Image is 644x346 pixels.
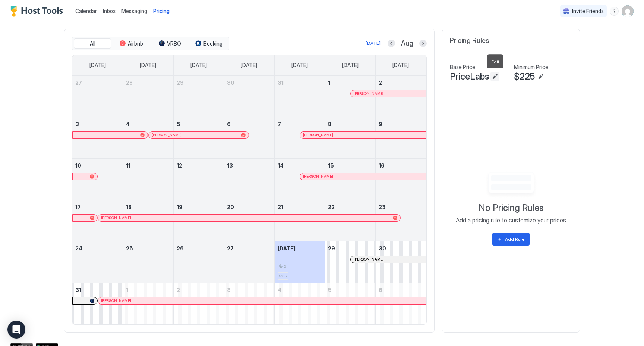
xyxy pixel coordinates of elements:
[328,162,334,169] span: 15
[375,76,426,117] td: August 2, 2025
[278,204,283,210] span: 21
[174,117,224,131] a: August 5, 2025
[177,80,184,86] span: 29
[379,121,382,127] span: 9
[325,159,375,172] a: August 15, 2025
[123,241,174,283] td: August 25, 2025
[325,76,376,117] td: August 1, 2025
[275,76,325,90] a: July 31, 2025
[227,80,234,86] span: 30
[173,76,224,117] td: July 29, 2025
[456,216,566,224] span: Add a pricing rule to customize your prices
[335,55,366,75] a: Friday
[151,38,189,49] button: VRBO
[379,162,385,169] span: 16
[342,62,359,69] span: [DATE]
[364,39,382,48] button: [DATE]
[174,76,224,90] a: July 29, 2025
[75,121,79,127] span: 3
[173,117,224,158] td: August 5, 2025
[479,170,543,199] div: Empty image
[379,80,382,86] span: 2
[224,76,274,90] a: July 30, 2025
[183,55,214,75] a: Tuesday
[128,40,143,47] span: Airbnb
[379,287,382,293] span: 6
[375,117,426,158] td: August 9, 2025
[328,204,335,210] span: 22
[572,8,604,15] span: Invite Friends
[354,257,423,262] div: [PERSON_NAME]
[375,200,426,241] td: August 23, 2025
[72,117,123,131] a: August 3, 2025
[401,39,413,48] span: Aug
[366,40,381,47] div: [DATE]
[284,264,286,269] span: 2
[274,283,325,324] td: September 4, 2025
[72,283,123,324] td: August 31, 2025
[75,204,81,210] span: 17
[126,287,128,293] span: 1
[140,62,156,69] span: [DATE]
[325,283,375,297] a: September 5, 2025
[505,236,524,243] div: Add Rule
[72,200,123,214] a: August 17, 2025
[275,117,325,131] a: August 7, 2025
[103,8,116,14] span: Inbox
[82,55,113,75] a: Sunday
[75,162,81,169] span: 10
[514,64,548,71] span: Minimum Price
[275,241,325,255] a: August 28, 2025
[72,158,123,200] td: August 10, 2025
[279,274,287,278] span: $237
[173,200,224,241] td: August 19, 2025
[379,204,386,210] span: 23
[227,121,231,127] span: 6
[132,55,164,75] a: Monday
[173,241,224,283] td: August 26, 2025
[275,283,325,297] a: September 4, 2025
[203,40,222,47] span: Booking
[123,241,173,255] a: August 25, 2025
[103,7,116,15] a: Inbox
[72,76,123,90] a: July 27, 2025
[275,200,325,214] a: August 21, 2025
[126,204,132,210] span: 18
[278,80,284,86] span: 31
[328,121,331,127] span: 8
[74,38,111,49] button: All
[75,7,97,15] a: Calendar
[275,159,325,172] a: August 14, 2025
[274,200,325,241] td: August 21, 2025
[224,117,274,131] a: August 6, 2025
[113,38,150,49] button: Airbnb
[224,241,274,255] a: August 27, 2025
[177,204,183,210] span: 19
[72,241,123,283] td: August 24, 2025
[126,162,130,169] span: 11
[325,76,375,90] a: August 1, 2025
[174,159,224,172] a: August 12, 2025
[123,159,173,172] a: August 11, 2025
[354,91,384,96] span: [PERSON_NAME]
[328,287,332,293] span: 5
[190,62,207,69] span: [DATE]
[278,162,284,169] span: 14
[450,71,489,82] span: PriceLabs
[123,283,173,297] a: September 1, 2025
[375,283,426,324] td: September 6, 2025
[274,241,325,283] td: August 28, 2025
[354,91,423,96] div: [PERSON_NAME]
[274,76,325,117] td: July 31, 2025
[152,133,182,137] span: [PERSON_NAME]
[354,257,384,262] span: [PERSON_NAME]
[75,245,82,252] span: 24
[167,40,181,47] span: VRBO
[325,241,375,255] a: August 29, 2025
[123,283,174,324] td: September 1, 2025
[325,283,376,324] td: September 5, 2025
[376,76,426,90] a: August 2, 2025
[224,76,275,117] td: July 30, 2025
[325,241,376,283] td: August 29, 2025
[121,7,147,15] a: Messaging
